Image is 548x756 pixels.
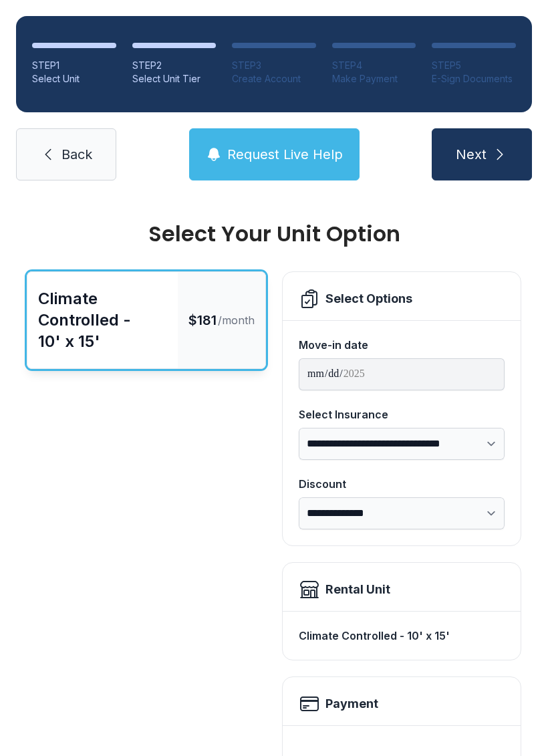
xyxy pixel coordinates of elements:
div: Select Unit [32,72,116,86]
div: Climate Controlled - 10' x 15' [38,288,167,352]
div: STEP 1 [32,59,116,72]
div: STEP 5 [432,59,516,72]
select: Select Insurance [299,428,505,460]
span: Next [456,145,487,164]
div: Climate Controlled - 10' x 15' [299,622,505,649]
h2: Payment [325,695,378,713]
div: Select Options [325,289,412,308]
div: Rental Unit [325,580,390,599]
div: STEP 3 [232,59,316,72]
div: Make Payment [332,72,416,86]
select: Discount [299,497,505,529]
div: Select Unit Tier [132,72,217,86]
div: STEP 2 [132,59,217,72]
span: $181 [188,311,217,330]
div: Select Insurance [299,406,505,422]
div: E-Sign Documents [432,72,516,86]
div: Create Account [232,72,316,86]
div: Move-in date [299,337,505,353]
div: Discount [299,476,505,492]
div: STEP 4 [332,59,416,72]
div: Select Your Unit Option [27,223,521,245]
span: /month [218,312,255,328]
span: Back [61,145,92,164]
input: Move-in date [299,358,505,390]
span: Request Live Help [227,145,343,164]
